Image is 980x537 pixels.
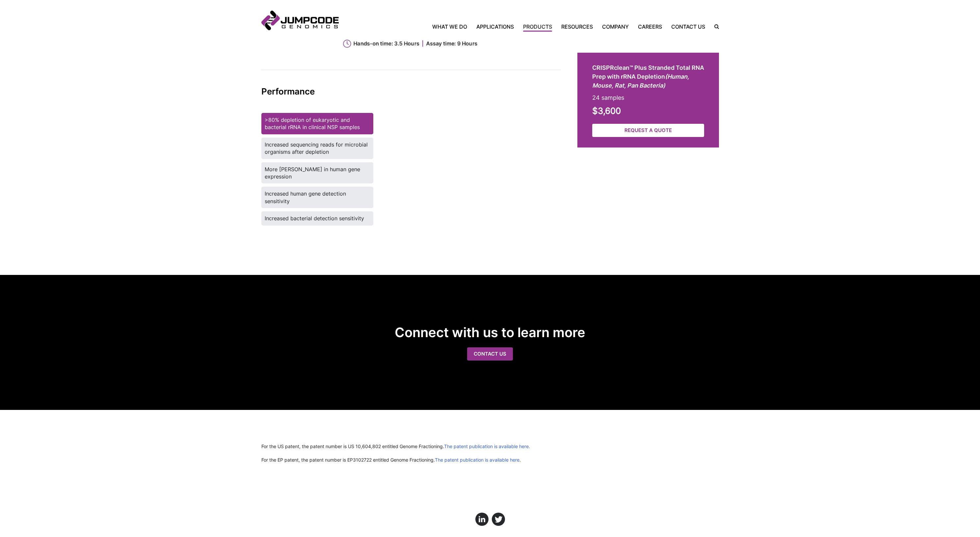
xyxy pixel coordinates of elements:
[261,87,561,96] h2: Performance
[261,138,373,159] label: Increased sequencing reads for microbial organisms after depletion
[432,23,472,31] a: What We Do
[339,23,710,31] nav: Primary Navigation
[261,162,373,184] label: More [PERSON_NAME] in human gene expression
[597,23,633,31] a: Company
[261,443,719,450] p: For the US patent, the patent number is US 10,604,802 entitled Genome Fractioning.
[261,113,373,134] label: >80% depletion of eukaryotic and bacterial rRNA in clinical NSP samples
[710,24,719,29] label: Search the site.
[475,513,489,526] a: Click here to view us on LinkedIn
[395,324,585,340] strong: Connect with us to learn more
[518,23,557,31] a: Products
[492,513,505,526] a: Click here to view us on Twitter
[261,456,719,463] p: For the EP patent, the patent number is EP3102722 entitled Genome Fractioning. .
[261,187,373,208] label: Increased human gene detection sensitivity
[592,63,704,90] h2: CRISPRclean™ Plus Stranded Total RNA Prep with rRNA Depletion
[557,23,597,31] a: Resources
[444,443,530,449] a: The patent publication is available here.
[592,124,704,137] a: Request a Quote
[467,347,513,361] a: Contact us
[472,23,518,31] a: Applications
[261,211,373,225] label: Increased bacterial detection sensitivity
[667,23,710,31] a: Contact Us
[592,93,704,102] p: 24 samples
[633,23,667,31] a: Careers
[435,457,519,463] a: The patent publication is available here
[592,106,621,116] strong: $3,600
